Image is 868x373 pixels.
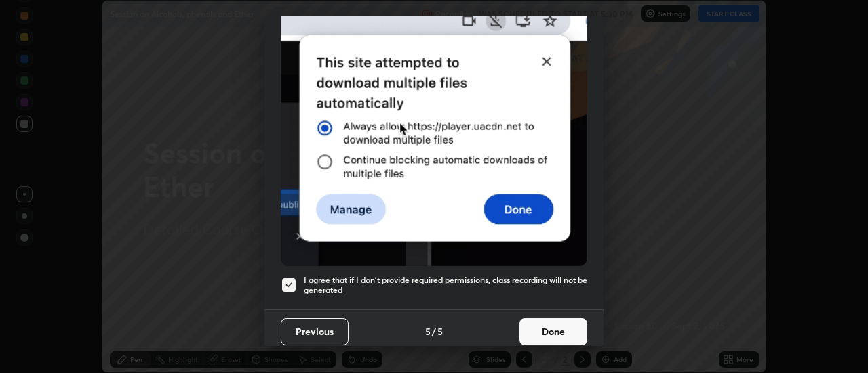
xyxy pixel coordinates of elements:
[425,324,431,338] h4: 5
[437,324,443,338] h4: 5
[281,318,349,345] button: Previous
[519,318,587,345] button: Done
[432,324,436,338] h4: /
[304,275,587,296] h5: I agree that if I don't provide required permissions, class recording will not be generated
